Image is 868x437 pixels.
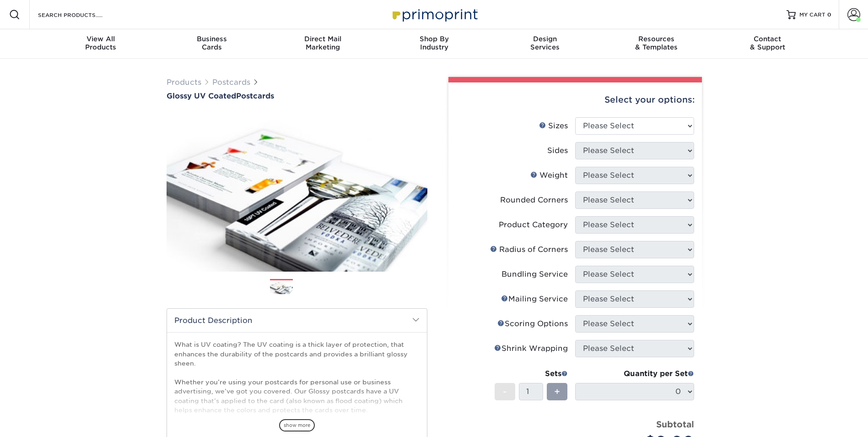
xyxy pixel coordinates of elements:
[575,368,694,379] div: Quantity per Set
[601,35,712,51] div: & Templates
[554,385,560,399] span: +
[45,35,156,51] div: Products
[601,29,712,59] a: Resources& Templates
[156,35,267,51] div: Cards
[37,9,126,20] input: SEARCH PRODUCTS.....
[156,29,267,59] a: BusinessCards
[456,82,695,117] div: Select your options:
[712,35,823,43] span: Contact
[539,120,568,131] div: Sizes
[45,35,156,43] span: View All
[494,343,568,354] div: Shrink Wrapping
[547,145,568,156] div: Sides
[490,35,601,43] span: Design
[497,318,568,329] div: Scoring Options
[267,35,378,51] div: Marketing
[501,294,568,305] div: Mailing Service
[167,92,427,100] h1: Postcards
[378,35,490,43] span: Shop By
[712,35,823,51] div: & Support
[270,279,293,295] img: Postcards 01
[388,5,480,24] img: Primoprint
[301,275,323,298] img: Postcards 02
[499,219,568,230] div: Product Category
[378,29,490,59] a: Shop ByIndustry
[799,11,825,19] span: MY CART
[503,385,507,399] span: -
[167,101,427,282] img: Glossy UV Coated 01
[212,78,250,87] a: Postcards
[167,78,201,87] a: Products
[156,35,267,43] span: Business
[167,92,236,100] span: Glossy UV Coated
[500,195,568,206] div: Rounded Corners
[167,309,427,332] h2: Product Description
[656,419,694,429] strong: Subtotal
[267,29,378,59] a: Direct MailMarketing
[827,11,831,18] span: 0
[501,269,568,280] div: Bundling Service
[601,35,712,43] span: Resources
[45,29,156,59] a: View AllProducts
[712,29,823,59] a: Contact& Support
[490,244,568,255] div: Radius of Corners
[378,35,490,51] div: Industry
[267,35,378,43] span: Direct Mail
[167,92,427,100] a: Glossy UV CoatedPostcards
[495,368,568,379] div: Sets
[490,35,601,51] div: Services
[490,29,601,59] a: DesignServices
[530,170,568,181] div: Weight
[279,419,315,432] span: show more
